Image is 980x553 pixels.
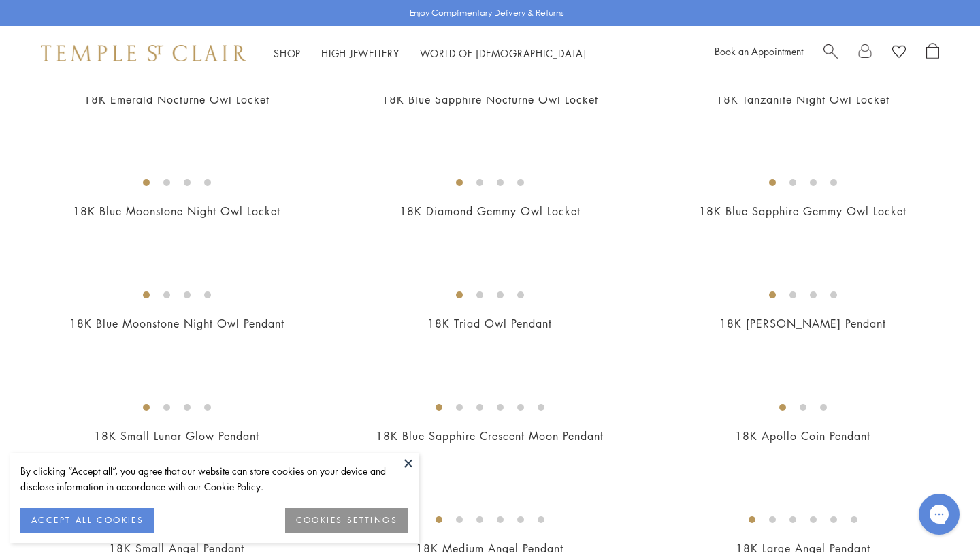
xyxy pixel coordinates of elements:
a: 18K Blue Moonstone Night Owl Pendant [69,316,284,331]
a: 18K Emerald Nocturne Owl Locket [84,92,269,107]
a: Search [823,43,838,63]
a: 18K Diamond Gemmy Owl Locket [399,204,581,219]
button: COOKIES SETTINGS [285,508,408,533]
iframe: Gorgias live chat messenger [912,489,966,539]
a: Book an Appointment [715,44,803,58]
a: 18K Triad Owl Pendant [427,316,552,331]
a: 18K Blue Sapphire Nocturne Owl Locket [382,92,598,107]
img: Temple St. Clair [41,45,246,61]
a: 18K Blue Moonstone Night Owl Locket [73,204,280,219]
a: Open Shopping Bag [926,43,939,63]
a: 18K Apollo Coin Pendant [735,428,870,443]
a: 18K Blue Sapphire Crescent Moon Pendant [376,428,604,443]
p: Enjoy Complimentary Delivery & Returns [410,6,564,20]
a: ShopShop [274,46,301,60]
a: 18K Tanzanite Night Owl Locket [716,92,889,107]
button: ACCEPT ALL COOKIES [20,508,154,533]
a: 18K [PERSON_NAME] Pendant [719,316,886,331]
a: 18K Blue Sapphire Gemmy Owl Locket [699,204,906,219]
a: View Wishlist [892,43,906,63]
a: High JewelleryHigh Jewellery [321,46,399,60]
div: By clicking “Accept all”, you agree that our website can store cookies on your device and disclos... [20,463,408,494]
a: World of [DEMOGRAPHIC_DATA]World of [DEMOGRAPHIC_DATA] [420,46,587,60]
nav: Main navigation [274,45,587,62]
a: 18K Small Lunar Glow Pendant [94,428,259,443]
